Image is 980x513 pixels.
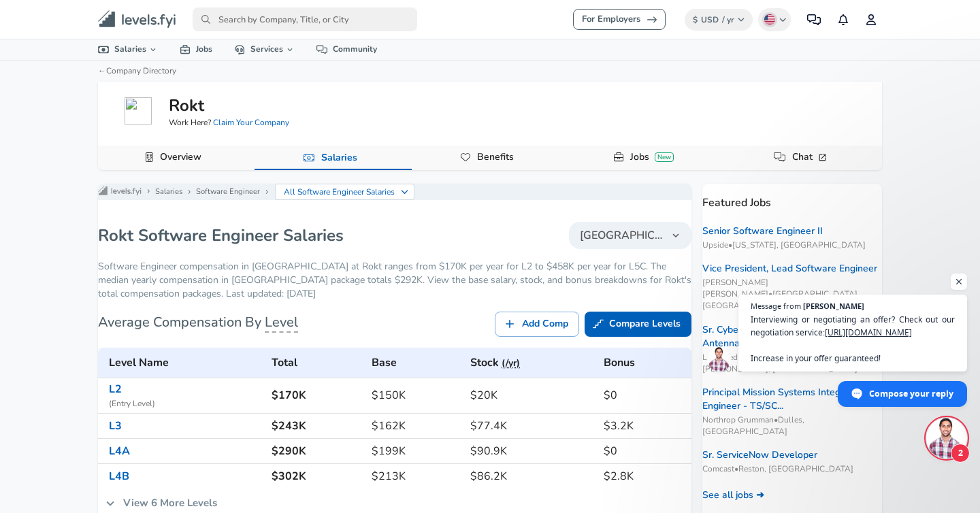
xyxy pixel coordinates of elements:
span: Interviewing or negotiating an offer? Check out our negotiation service: Increase in your offer g... [751,313,955,365]
h6: $213K [372,467,459,486]
h6: Bonus [604,353,686,372]
a: Chat [787,146,834,169]
span: Compose your reply [869,382,953,406]
span: USD [701,14,719,25]
a: Compare Levels [585,312,691,337]
span: ( Entry Level ) [109,397,261,411]
h6: $290K [272,442,361,461]
h6: $150K [372,386,459,405]
h6: $162K [372,416,459,435]
h6: $90.9K [470,442,593,461]
h1: Rokt Software Engineer Salaries [98,225,344,246]
div: Open chat [926,418,967,459]
div: New [655,152,674,162]
a: Salaries [155,186,182,197]
h6: $0 [604,442,686,461]
span: Message from [751,302,801,310]
a: Services [223,39,306,59]
span: Work Here? [169,117,289,129]
a: For Employers [573,9,666,30]
a: Principal Mission Systems Integration Engineer - TS/SC... [702,386,882,413]
a: Claim Your Company [213,117,289,128]
a: Overview [154,146,207,169]
h6: $2.8K [604,467,686,486]
h6: $3.2K [604,416,686,435]
a: Add Comp [495,312,579,337]
nav: primary [82,5,898,33]
a: L4B [109,469,129,484]
p: All Software Engineer Salaries [284,186,395,198]
a: Jobs [169,39,223,59]
a: JobsNew [625,146,679,169]
input: Search by Company, Title, or City [193,7,417,31]
a: L4A [109,444,130,459]
h6: Level Name [109,353,261,372]
a: Software Engineer [196,186,260,197]
h6: Base [372,353,459,372]
table: Rokt's Software Engineer levels [98,348,691,489]
span: Northrop Grumman • Dulles, [GEOGRAPHIC_DATA] [702,414,882,437]
h6: $77.4K [470,416,593,435]
p: Software Engineer compensation in [GEOGRAPHIC_DATA] at Rokt ranges from $170K per year for L2 to ... [98,260,691,301]
a: ←Company Directory [98,65,176,76]
a: See all jobs ➜ [702,489,764,502]
a: Benefits [472,146,519,169]
div: Company Data Navigation [98,146,882,170]
img: rokt.com [125,97,152,125]
a: Salaries [316,146,363,169]
a: Community [306,39,388,59]
span: Comcast • Reston, [GEOGRAPHIC_DATA] [702,463,882,475]
h6: $0 [604,386,686,405]
h5: Rokt [169,94,204,117]
button: [GEOGRAPHIC_DATA] [569,222,691,249]
p: Featured Jobs [702,184,882,211]
button: (/yr) [502,355,520,372]
h6: $243K [272,416,361,435]
span: 2 [951,444,970,463]
span: [GEOGRAPHIC_DATA] [580,227,664,244]
h6: Average Compensation By [98,312,298,333]
span: $ [693,14,698,25]
a: Salaries [87,39,169,59]
a: L3 [109,418,122,433]
h6: $199K [372,442,459,461]
a: Sr. Cyber Software Engr-Python- Antenna Collections [702,323,882,350]
button: $USD/ yr [685,9,753,31]
a: L2 [109,382,122,397]
span: Lockheed Martin • [GEOGRAPHIC_DATA][PERSON_NAME], [GEOGRAPHIC_DATA] [702,352,882,375]
h6: Total [272,353,361,372]
span: / yr [722,14,734,25]
img: English (US) [764,14,775,25]
span: Upside • [US_STATE], [GEOGRAPHIC_DATA] [702,239,882,251]
a: Senior Software Engineer II [702,225,823,238]
button: English (US) [758,8,791,31]
a: Sr. ServiceNow Developer [702,448,817,462]
span: [PERSON_NAME] [803,302,864,310]
h6: $302K [272,467,361,486]
h6: $170K [272,386,361,405]
span: Level [265,313,298,333]
h6: $86.2K [470,467,593,486]
h6: Stock [470,353,593,372]
h6: $20K [470,386,593,405]
span: [PERSON_NAME] [PERSON_NAME] • [GEOGRAPHIC_DATA], [GEOGRAPHIC_DATA] [702,277,882,312]
a: Vice President, Lead Software Engineer [702,262,877,276]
